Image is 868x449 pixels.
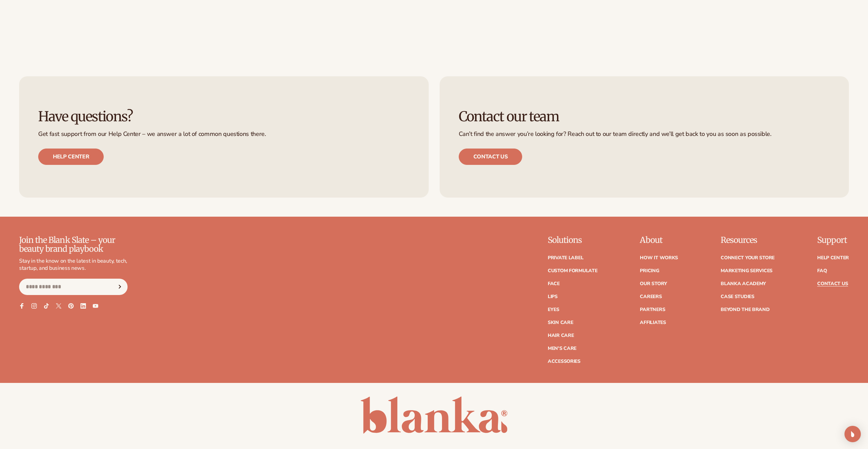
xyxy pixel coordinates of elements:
p: Join the Blank Slate – your beauty brand playbook [19,236,128,254]
a: FAQ [817,268,827,273]
a: Custom formulate [548,268,598,273]
a: Blanka Academy [721,281,766,286]
a: Connect your store [721,256,775,260]
a: Men's Care [548,346,576,351]
a: Beyond the brand [721,307,770,312]
p: Get fast support from our Help Center – we answer a lot of common questions there. [38,131,410,138]
a: Our Story [640,281,667,286]
p: Stay in the know on the latest in beauty, tech, startup, and business news. [19,258,128,272]
a: Marketing services [721,268,773,273]
a: Affiliates [640,320,666,325]
a: Lips [548,294,558,299]
a: Help Center [817,256,849,260]
p: Resources [721,236,775,245]
a: Contact us [459,149,523,165]
a: Face [548,281,560,286]
a: Careers [640,294,662,299]
h3: Have questions? [38,109,410,124]
a: Partners [640,307,665,312]
a: Case Studies [721,294,754,299]
h3: Contact our team [459,109,830,124]
button: Subscribe [112,279,127,295]
a: Eyes [548,307,559,312]
a: Hair Care [548,333,574,338]
a: Help center [38,149,104,165]
p: About [640,236,678,245]
a: Accessories [548,359,580,364]
a: Contact Us [817,281,848,286]
p: Can’t find the answer you’re looking for? Reach out to our team directly and we’ll get back to yo... [459,131,830,138]
a: How It Works [640,256,678,260]
p: Support [817,236,849,245]
a: Skin Care [548,320,573,325]
p: Solutions [548,236,598,245]
a: Pricing [640,268,659,273]
a: Private label [548,256,583,260]
div: Open Intercom Messenger [844,426,861,442]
